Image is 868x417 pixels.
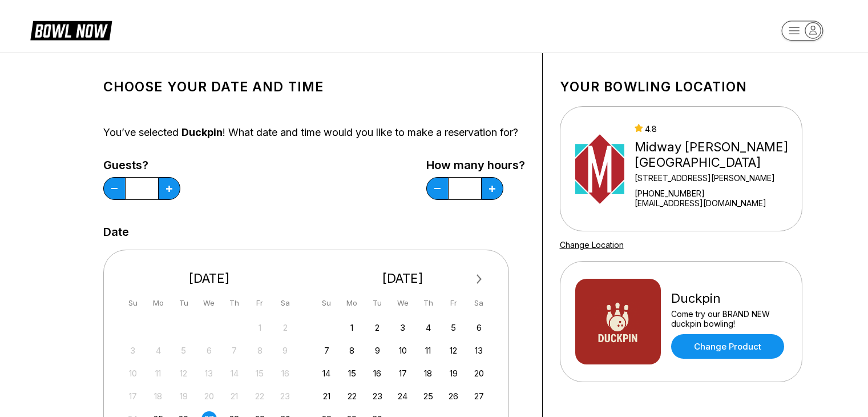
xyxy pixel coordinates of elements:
div: Come try our BRAND NEW duckpin bowling! [671,309,787,328]
div: Choose Friday, September 12th, 2025 [446,343,461,358]
div: Fr [446,295,461,311]
div: Not available Monday, August 18th, 2025 [151,388,166,404]
div: Mo [344,295,360,311]
div: [STREET_ADDRESS][PERSON_NAME] [635,173,797,183]
div: Sa [471,295,487,311]
div: Choose Friday, September 19th, 2025 [446,366,461,381]
div: Choose Monday, September 8th, 2025 [344,343,360,358]
div: We [395,295,410,311]
div: Not available Friday, August 1st, 2025 [252,320,268,335]
div: Not available Monday, August 4th, 2025 [151,343,166,358]
div: Not available Thursday, August 7th, 2025 [227,343,242,358]
div: Sa [277,295,293,311]
div: Choose Monday, September 15th, 2025 [344,366,360,381]
div: Not available Tuesday, August 5th, 2025 [176,343,191,358]
div: Not available Saturday, August 9th, 2025 [277,343,293,358]
div: Choose Thursday, September 11th, 2025 [421,343,436,358]
img: Midway Bowling - Carlisle [575,126,625,212]
div: Choose Wednesday, September 3rd, 2025 [395,320,410,335]
h1: Choose your Date and time [103,79,525,95]
div: Mo [151,295,166,311]
div: Not available Friday, August 22nd, 2025 [252,388,268,404]
label: Date [103,226,129,238]
h1: Your bowling location [560,79,802,95]
div: Choose Sunday, September 14th, 2025 [319,366,334,381]
div: Not available Tuesday, August 19th, 2025 [176,388,191,404]
div: Choose Saturday, September 6th, 2025 [471,320,487,335]
div: Th [227,295,242,311]
div: Choose Sunday, September 7th, 2025 [319,343,334,358]
div: Choose Saturday, September 27th, 2025 [471,388,487,404]
div: Tu [176,295,191,311]
div: Not available Saturday, August 16th, 2025 [277,366,293,381]
div: Not available Saturday, August 23rd, 2025 [277,388,293,404]
div: Choose Friday, September 5th, 2025 [446,320,461,335]
div: Not available Saturday, August 2nd, 2025 [277,320,293,335]
div: Not available Wednesday, August 13th, 2025 [201,366,217,381]
a: [EMAIL_ADDRESS][DOMAIN_NAME] [635,198,797,208]
div: Choose Thursday, September 25th, 2025 [421,388,436,404]
a: Change Product [671,334,784,359]
div: Choose Tuesday, September 23rd, 2025 [370,388,385,404]
div: Choose Thursday, September 18th, 2025 [421,366,436,381]
div: 4.8 [635,124,797,134]
div: Choose Thursday, September 4th, 2025 [421,320,436,335]
div: Choose Wednesday, September 10th, 2025 [395,343,410,358]
div: Not available Tuesday, August 12th, 2025 [176,366,191,381]
div: Not available Sunday, August 3rd, 2025 [125,343,140,358]
div: Choose Saturday, September 13th, 2025 [471,343,487,358]
div: Not available Monday, August 11th, 2025 [151,366,166,381]
div: Choose Friday, September 26th, 2025 [446,388,461,404]
button: Next Month [470,270,488,288]
div: Not available Friday, August 8th, 2025 [252,343,268,358]
div: [DATE] [121,271,298,286]
div: [DATE] [314,271,491,286]
div: Not available Thursday, August 14th, 2025 [227,366,242,381]
div: Choose Tuesday, September 2nd, 2025 [370,320,385,335]
div: Choose Tuesday, September 9th, 2025 [370,343,385,358]
div: [PHONE_NUMBER] [635,189,797,198]
div: Not available Friday, August 15th, 2025 [252,366,268,381]
div: Su [319,295,334,311]
div: Duckpin [671,291,787,306]
div: Midway [PERSON_NAME][GEOGRAPHIC_DATA] [635,139,797,170]
div: Th [421,295,436,311]
div: Choose Saturday, September 20th, 2025 [471,366,487,381]
div: Choose Tuesday, September 16th, 2025 [370,366,385,381]
label: How many hours? [426,159,525,171]
div: Fr [252,295,268,311]
span: Duckpin [181,126,223,138]
div: Su [125,295,140,311]
div: You’ve selected ! What date and time would you like to make a reservation for? [103,126,525,139]
div: Choose Monday, September 22nd, 2025 [344,388,360,404]
div: Not available Thursday, August 21st, 2025 [227,388,242,404]
div: Choose Wednesday, September 17th, 2025 [395,366,410,381]
div: Choose Wednesday, September 24th, 2025 [395,388,410,404]
div: Not available Wednesday, August 6th, 2025 [201,343,217,358]
img: Duckpin [575,279,661,364]
div: Choose Monday, September 1st, 2025 [344,320,360,335]
div: Tu [370,295,385,311]
a: Change Location [560,240,624,250]
div: Choose Sunday, September 21st, 2025 [319,388,334,404]
div: Not available Sunday, August 17th, 2025 [125,388,140,404]
div: Not available Sunday, August 10th, 2025 [125,366,140,381]
div: We [201,295,217,311]
label: Guests? [103,159,180,171]
div: Not available Wednesday, August 20th, 2025 [201,388,217,404]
